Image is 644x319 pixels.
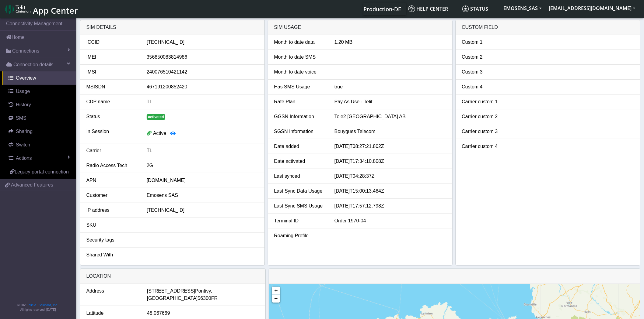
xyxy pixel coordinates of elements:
[456,20,640,35] div: Custom field
[457,68,518,76] div: Custom 3
[13,61,54,68] span: Connection details
[270,68,330,76] div: Month to date voice
[16,75,36,81] span: Overview
[80,269,265,284] div: LOCATION
[270,187,330,195] div: Last Sync Data Usage
[460,3,500,15] a: Status
[270,113,330,120] div: GGSN Information
[270,39,330,46] div: Month to date data
[142,39,263,46] div: [TECHNICAL_ID]
[364,5,401,13] span: Production-DE
[2,98,76,111] a: History
[82,221,142,229] div: SKU
[142,98,263,105] div: TL
[198,295,211,302] span: 56300
[82,68,142,76] div: IMSI
[82,162,142,169] div: Radio Access Tech
[2,85,76,98] a: Usage
[462,5,469,12] img: status.svg
[406,3,460,15] a: Help center
[82,192,142,199] div: Customer
[142,83,263,91] div: 467191200852420
[2,125,76,138] a: Sharing
[457,98,518,105] div: Carrier custom 1
[330,98,451,105] div: Pay As Use - Telit
[142,162,263,169] div: 2G
[363,3,401,15] a: Your current platform instance
[270,53,330,61] div: Month to date SMS
[500,3,545,14] button: EMOSENS_SAS
[166,128,180,139] button: View session details
[16,129,33,134] span: Sharing
[142,147,263,154] div: TL
[330,39,451,46] div: 1.20 MB
[16,156,32,161] span: Actions
[270,83,330,91] div: Has SMS Usage
[330,128,451,135] div: Bouygues Telecom
[142,192,263,199] div: Emosens SAS
[142,68,263,76] div: 240076510421142
[270,217,330,225] div: Terminal ID
[2,152,76,165] a: Actions
[82,207,142,214] div: IP address
[545,3,639,14] button: [EMAIL_ADDRESS][DOMAIN_NAME]
[211,295,218,302] span: FR
[16,142,30,147] span: Switch
[33,5,78,16] span: App Center
[82,147,142,154] div: Carrier
[15,169,69,174] span: Legacy portal connection
[330,83,451,91] div: true
[330,217,451,225] div: Order 1970-04
[82,236,142,244] div: Security tags
[457,39,518,46] div: Custom 1
[142,310,264,317] div: 48.067669
[142,177,263,184] div: [DOMAIN_NAME]
[272,287,280,295] a: Zoom in
[330,173,451,180] div: [DATE]T04:28:37Z
[5,2,77,15] a: App Center
[330,113,451,120] div: Tele2 [GEOGRAPHIC_DATA] AB
[12,47,39,55] span: Connections
[408,5,448,12] span: Help center
[82,310,142,317] div: Latitude
[16,102,31,107] span: History
[2,138,76,152] a: Switch
[270,202,330,210] div: Last Sync SMS Usage
[80,20,264,35] div: SIM details
[82,113,142,120] div: Status
[142,53,263,61] div: 356850083814986
[27,304,58,307] a: Telit IoT Solutions, Inc.
[5,4,30,14] img: logo-telit-cinterion-gw-new.png
[82,177,142,184] div: APN
[142,207,263,214] div: [TECHNICAL_ID]
[82,83,142,91] div: MSISDN
[82,128,142,139] div: In Session
[457,83,518,91] div: Custom 4
[2,111,76,125] a: SMS
[153,131,166,136] span: Active
[270,143,330,150] div: Date added
[82,53,142,61] div: IMEI
[82,39,142,46] div: ICCID
[82,251,142,259] div: Shared With
[330,158,451,165] div: [DATE]T17:34:10.808Z
[272,295,280,303] a: Zoom out
[330,202,451,210] div: [DATE]T17:57:12.798Z
[457,143,518,150] div: Carrier custom 4
[270,173,330,180] div: Last synced
[268,20,452,35] div: SIM usage
[270,232,330,239] div: Roaming Profile
[408,5,415,12] img: knowledge.svg
[147,114,166,120] span: activated
[270,98,330,105] div: Rate Plan
[195,287,212,295] span: Pontivy,
[457,128,518,135] div: Carrier custom 3
[82,287,142,302] div: Address
[147,287,195,295] span: [STREET_ADDRESS]
[82,98,142,105] div: CDP name
[457,113,518,120] div: Carrier custom 2
[2,71,76,85] a: Overview
[330,187,451,195] div: [DATE]T15:00:13.484Z
[330,143,451,150] div: [DATE]T08:27:21.802Z
[270,158,330,165] div: Date activated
